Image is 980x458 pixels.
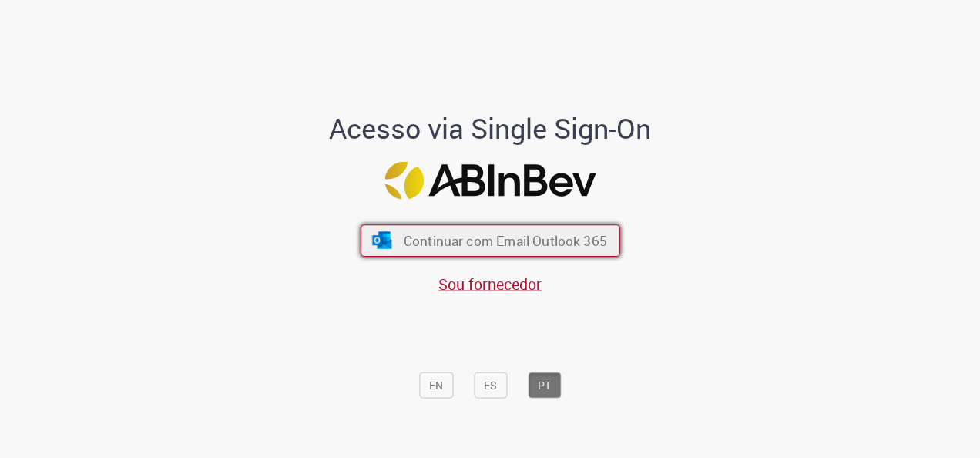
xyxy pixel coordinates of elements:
img: Logo ABInBev [384,162,596,200]
span: Continuar com Email Outlook 365 [403,232,606,250]
button: ícone Azure/Microsoft 360 Continuar com Email Outlook 365 [361,224,620,257]
img: ícone Azure/Microsoft 360 [371,232,393,249]
a: Sou fornecedor [438,273,542,294]
button: ES [474,372,507,398]
button: PT [528,372,561,398]
button: EN [419,372,453,398]
h1: Acesso via Single Sign-On [277,113,704,143]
